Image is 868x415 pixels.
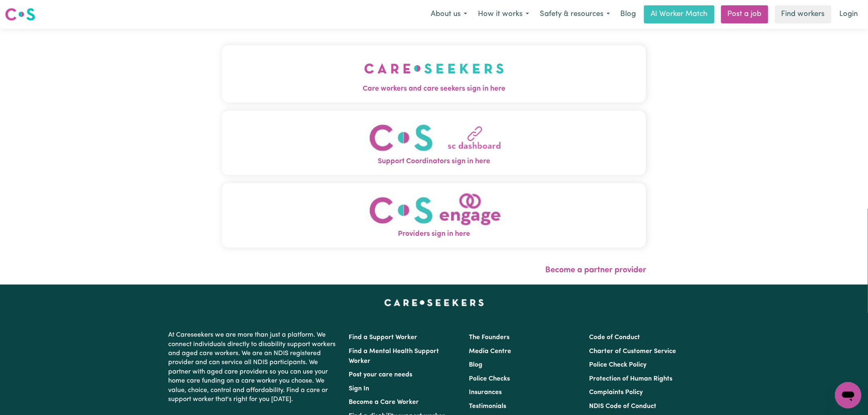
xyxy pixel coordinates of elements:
[535,6,615,23] button: Safety & resources
[168,327,339,407] p: At Careseekers we are more than just a platform. We connect individuals directly to disability su...
[589,348,676,355] a: Charter of Customer Service
[349,334,417,341] a: Find a Support Worker
[589,362,647,368] a: Police Check Policy
[349,385,369,392] a: Sign In
[835,382,861,408] iframe: Button to launch messaging window
[469,376,510,382] a: Police Checks
[5,5,35,24] a: Careseekers logo
[721,5,768,23] a: Post a job
[222,84,646,94] span: Care workers and care seekers sign in here
[222,156,646,167] span: Support Coordinators sign in here
[644,5,715,23] a: AI Worker Match
[615,5,641,23] a: Blog
[222,45,646,103] button: Care workers and care seekers sign in here
[469,362,482,368] a: Blog
[349,348,439,365] a: Find a Mental Health Support Worker
[222,183,646,248] button: Providers sign in here
[775,5,831,23] a: Find workers
[835,5,863,23] a: Login
[469,389,502,396] a: Insurances
[349,372,412,378] a: Post your care needs
[469,348,511,355] a: Media Centre
[469,334,509,341] a: The Founders
[5,7,35,22] img: Careseekers logo
[545,266,646,274] a: Become a partner provider
[589,334,640,341] a: Code of Conduct
[469,403,506,410] a: Testimonials
[384,299,484,306] a: Careseekers home page
[589,403,657,410] a: NDIS Code of Conduct
[473,6,535,23] button: How it works
[222,229,646,239] span: Providers sign in here
[222,111,646,175] button: Support Coordinators sign in here
[589,376,673,382] a: Protection of Human Rights
[425,6,473,23] button: About us
[589,389,643,396] a: Complaints Policy
[349,399,419,406] a: Become a Care Worker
